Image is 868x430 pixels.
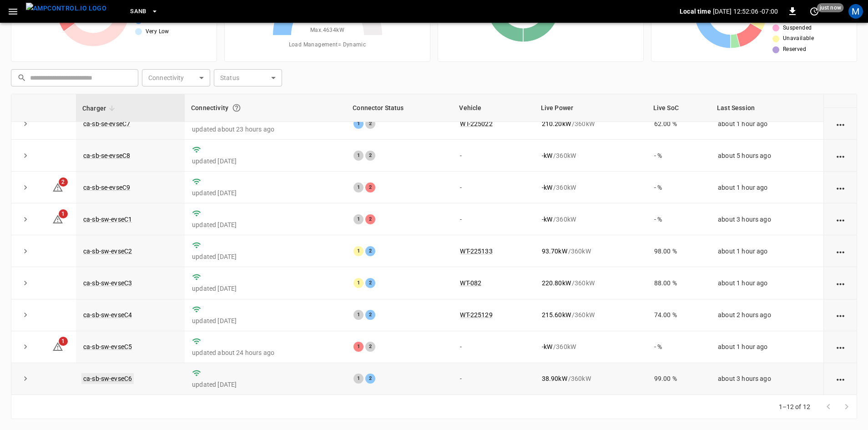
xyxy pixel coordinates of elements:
[535,94,647,122] th: Live Power
[542,183,640,192] div: / 360 kW
[59,209,68,218] span: 1
[835,151,846,160] div: action cell options
[460,311,492,319] a: WT-225129
[353,246,363,256] div: 1
[711,108,823,140] td: about 1 hour ago
[192,188,339,197] p: updated [DATE]
[19,308,32,322] button: expand row
[192,348,339,357] p: updated about 24 hours ago
[353,214,363,224] div: 1
[26,3,106,14] img: ampcontrol.io logo
[835,247,846,256] div: action cell options
[126,3,162,20] button: SanB
[19,181,32,194] button: expand row
[146,27,169,36] span: Very Low
[783,24,812,33] span: Suspended
[83,279,132,287] a: ca-sb-sw-evseC3
[19,212,32,226] button: expand row
[542,247,567,256] p: 93.70 kW
[807,4,822,19] button: set refresh interval
[192,220,339,229] p: updated [DATE]
[783,34,814,43] span: Unavailable
[542,342,552,351] p: - kW
[19,244,32,258] button: expand row
[711,331,823,363] td: about 1 hour ago
[192,316,339,325] p: updated [DATE]
[848,4,863,19] div: profile-icon
[453,363,534,395] td: -
[542,151,640,160] div: / 360 kW
[542,215,640,224] div: / 360 kW
[83,152,130,159] a: ca-sb-se-evseC8
[19,149,32,162] button: expand row
[460,248,492,255] a: WT-225133
[711,203,823,235] td: about 3 hours ago
[680,7,711,16] p: Local time
[365,246,375,256] div: 2
[83,248,132,255] a: ca-sb-sw-evseC2
[353,151,363,161] div: 1
[365,342,375,352] div: 2
[835,278,846,288] div: action cell options
[19,276,32,290] button: expand row
[192,157,339,166] p: updated [DATE]
[711,140,823,172] td: about 5 hours ago
[83,311,132,319] a: ca-sb-sw-evseC4
[130,6,146,17] span: SanB
[52,343,63,350] a: 1
[289,40,366,50] span: Load Management = Dynamic
[82,103,118,114] span: Charger
[228,100,245,116] button: Connection between the charger and our software.
[81,373,134,384] a: ca-sb-sw-evseC6
[353,310,363,320] div: 1
[191,100,340,116] div: Connectivity
[453,172,534,203] td: -
[711,235,823,267] td: about 1 hour ago
[647,299,711,331] td: 74.00 %
[192,284,339,293] p: updated [DATE]
[365,151,375,161] div: 2
[52,183,63,191] a: 2
[835,342,846,351] div: action cell options
[542,374,567,383] p: 38.90 kW
[711,94,823,122] th: Last Session
[647,108,711,140] td: 62.00 %
[542,119,571,128] p: 210.20 kW
[353,342,363,352] div: 1
[365,214,375,224] div: 2
[835,374,846,383] div: action cell options
[647,235,711,267] td: 98.00 %
[453,94,534,122] th: Vehicle
[835,183,846,192] div: action cell options
[353,278,363,288] div: 1
[353,374,363,384] div: 1
[711,299,823,331] td: about 2 hours ago
[542,151,552,160] p: - kW
[365,278,375,288] div: 2
[817,3,844,12] span: just now
[542,278,571,288] p: 220.80 kW
[365,182,375,192] div: 2
[83,184,130,191] a: ca-sb-se-evseC9
[542,310,571,319] p: 215.60 kW
[192,252,339,261] p: updated [DATE]
[542,278,640,288] div: / 360 kW
[19,117,32,131] button: expand row
[83,120,130,127] a: ca-sb-se-evseC7
[779,402,811,411] p: 1–12 of 12
[542,215,552,224] p: - kW
[353,119,363,129] div: 1
[835,119,846,128] div: action cell options
[460,279,481,287] a: WT-082
[192,380,339,389] p: updated [DATE]
[647,363,711,395] td: 99.00 %
[365,374,375,384] div: 2
[542,119,640,128] div: / 360 kW
[542,374,640,383] div: / 360 kW
[310,26,344,35] span: Max. 4634 kW
[453,203,534,235] td: -
[83,343,132,350] a: ca-sb-sw-evseC5
[542,310,640,319] div: / 360 kW
[83,216,132,223] a: ca-sb-sw-evseC1
[711,267,823,299] td: about 1 hour ago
